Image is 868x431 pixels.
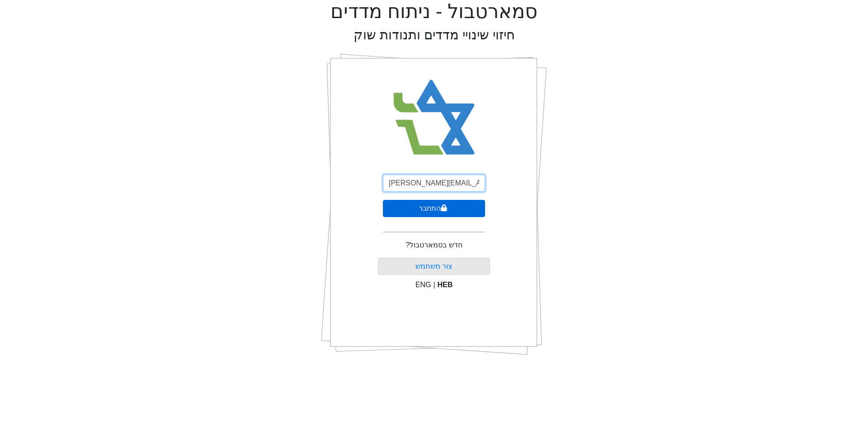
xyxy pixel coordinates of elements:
[415,281,431,289] span: ENG
[438,281,453,289] span: HEB
[383,175,485,192] input: אימייל
[406,240,462,251] p: חדש בסמארטבול?
[378,258,491,275] button: צור משתמש
[433,281,435,289] span: |
[385,68,483,167] img: Smart Bull
[354,27,515,43] h2: חיזוי שינויי מדדים ותנודות שוק
[415,262,453,270] a: צור משתמש
[383,200,485,217] button: התחבר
